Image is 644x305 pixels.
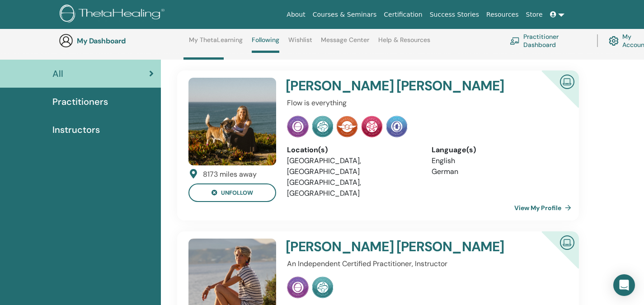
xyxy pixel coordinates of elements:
a: Store [522,6,546,23]
a: Resources [483,6,522,23]
img: logo.png [60,5,168,25]
img: generic-user-icon.jpg [59,33,73,48]
h3: My Dashboard [77,37,167,45]
a: View My Profile [514,199,575,217]
a: Help & Resources [378,36,430,51]
p: Flow is everything [287,98,562,108]
h4: [PERSON_NAME] [PERSON_NAME] [286,78,515,94]
img: Certified Online Instructor [556,232,578,252]
img: chalkboard-teacher.svg [510,37,520,44]
a: My ThetaLearning [189,36,243,51]
img: Certified Online Instructor [556,71,578,91]
li: English [432,155,562,166]
span: Practitioners [52,95,108,108]
div: Language(s) [432,145,562,155]
a: Practitioner Dashboard [510,31,586,51]
h4: [PERSON_NAME] [PERSON_NAME] [286,239,515,255]
div: Open Intercom Messenger [613,274,635,296]
img: cog.svg [609,34,619,48]
img: default.jpg [188,78,276,165]
li: German [432,166,562,177]
a: Wishlist [288,36,312,51]
a: Following [252,36,279,53]
a: Courses & Seminars [309,6,381,23]
div: Location(s) [287,145,418,155]
a: Certification [380,6,426,23]
li: [GEOGRAPHIC_DATA], [GEOGRAPHIC_DATA] [287,177,418,199]
span: All [52,67,63,80]
div: Certified Online Instructor [527,70,579,122]
a: Message Center [321,36,369,51]
span: Instructors [52,123,100,136]
li: [GEOGRAPHIC_DATA], [GEOGRAPHIC_DATA] [287,155,418,177]
a: Success Stories [426,6,483,23]
div: Certified Online Instructor [527,231,579,283]
button: unfollow [188,183,276,202]
p: An Independent Certified Practitioner, Instructor [287,258,562,269]
div: 8173 miles away [203,169,257,180]
a: About [283,6,309,23]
